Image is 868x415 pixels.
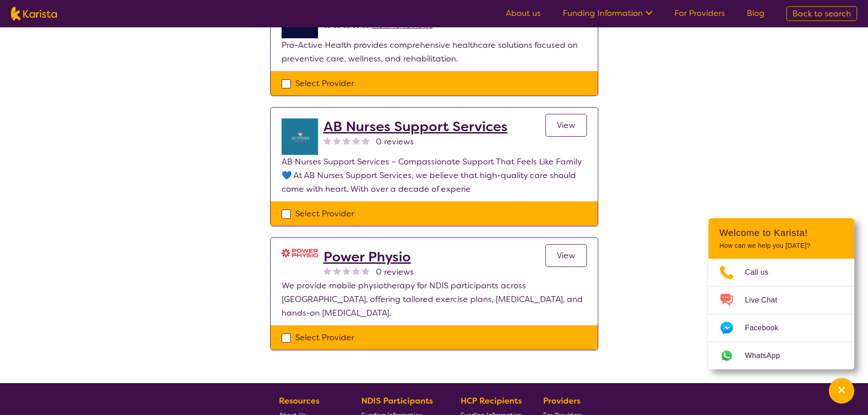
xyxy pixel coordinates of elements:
a: Blog [747,8,765,19]
span: 0 reviews [376,265,414,279]
span: 0 reviews [376,135,414,149]
img: nonereviewstar [333,267,341,275]
a: Funding Information [563,8,652,19]
ul: Choose channel [709,259,854,369]
span: Live Chat [745,293,788,307]
a: Back to search [786,6,857,21]
span: View [557,250,575,261]
a: Web link opens in a new tab. [709,342,854,369]
b: HCP Recipients [461,395,522,406]
img: Karista logo [11,7,57,20]
a: View [545,114,587,137]
img: s0v8uhnackymoofsci5m.png [282,249,318,257]
p: Pro-Active Health provides comprehensive healthcare solutions focused on preventive care, wellnes... [282,38,587,66]
a: About us [506,8,541,19]
img: nonereviewstar [352,137,360,144]
div: Channel Menu [709,218,854,369]
span: Back to search [792,8,851,19]
a: Power Physio [324,249,414,265]
span: Facebook [745,321,789,335]
button: Channel Menu [829,378,854,404]
img: nonereviewstar [343,267,350,275]
p: AB Nurses Support Services – Compassionate Support That Feels Like Family 💙 At AB Nurses Support ... [282,155,587,196]
a: AB Nurses Support Services [324,118,508,135]
img: nonereviewstar [324,267,331,275]
span: View [557,120,575,131]
span: WhatsApp [745,349,791,363]
img: nonereviewstar [343,137,350,144]
b: Providers [543,395,580,406]
a: For Providers [674,8,725,19]
span: Call us [745,266,780,279]
img: nonereviewstar [324,137,331,144]
p: How can we help you [DATE]? [719,242,843,250]
img: n2gfxm2nqgxdb4w4o8vn.jpg [282,118,318,155]
b: Resources [279,395,319,406]
img: nonereviewstar [352,267,360,275]
p: We provide mobile physiotherapy for NDIS participants across [GEOGRAPHIC_DATA], offering tailored... [282,279,587,320]
img: nonereviewstar [362,267,370,275]
a: View [545,244,587,267]
img: nonereviewstar [362,137,370,144]
h2: Welcome to Karista! [719,227,843,238]
b: NDIS Participants [361,395,433,406]
img: nonereviewstar [333,137,341,144]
